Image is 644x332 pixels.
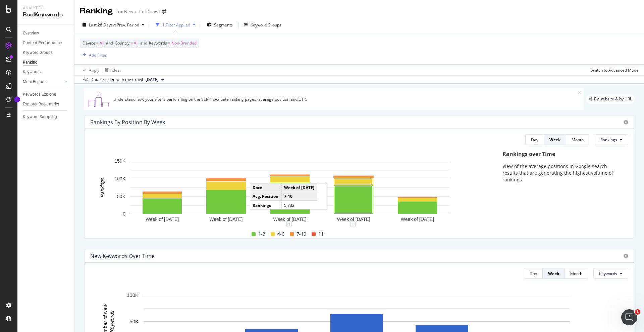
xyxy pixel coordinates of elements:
a: Keyword Sampling [23,113,69,120]
button: Month [566,134,589,145]
div: Clear [111,67,121,73]
span: vs Prev. Period [113,22,139,28]
div: Month [572,137,584,143]
text: 50K [129,319,139,324]
text: Week of [DATE] [337,217,370,222]
span: 2025 Sep. 18th [146,77,159,83]
div: Analytics [23,5,69,11]
span: Segments [214,22,233,28]
button: Day [525,134,544,145]
span: All [134,38,139,48]
text: Rankings [100,178,105,197]
div: Week [548,271,559,276]
text: Week of [DATE] [273,217,306,222]
div: Ranking [80,5,113,17]
button: Add Filter [80,51,107,59]
svg: A chart. [90,158,489,224]
a: More Reports [23,78,63,85]
div: Content Performance [23,39,62,47]
text: Week of [DATE] [401,217,434,222]
div: Ranking [23,59,38,66]
button: Switch to Advanced Mode [588,65,639,75]
span: Last 28 Days [89,22,113,28]
button: Clear [102,65,121,75]
div: arrow-right-arrow-left [162,9,166,14]
text: 0 [123,212,125,217]
button: Keywords [593,268,628,279]
img: C0S+odjvPe+dCwPhcw0W2jU4KOcefU0IcxbkVEfgJ6Ft4vBgsVVQAAAABJRU5ErkJggg== [87,91,111,107]
span: = [96,40,99,46]
button: Week [544,134,566,145]
div: Month [570,271,582,276]
div: Explorer Bookmarks [23,101,59,108]
div: 1 Filter Applied [162,22,190,28]
span: = [168,40,170,46]
div: Keywords Explorer [23,91,56,98]
div: Overview [23,30,39,37]
span: Non-Branded [171,38,197,48]
div: Keyword Sampling [23,113,57,120]
a: Keyword Groups [23,49,69,56]
button: Rankings [595,134,628,145]
div: Apply [89,67,99,73]
button: Day [524,268,543,279]
span: Rankings [600,137,617,143]
span: 7-10 [297,230,306,238]
text: 100K [114,176,125,181]
span: and [106,40,113,46]
a: Keywords [23,69,69,76]
text: Week of [DATE] [209,217,243,222]
div: Week [549,137,560,143]
div: Rankings By Position By Week [90,119,165,126]
div: Fox News - Full Crawl [115,8,160,15]
div: Understand how your site is performing on the SERP. Evaluate ranking pages, average position and ... [113,96,578,102]
p: View of the average positions in Google search results that are generating the highest volume of ... [502,163,622,183]
span: and [140,40,147,46]
div: Day [531,137,538,143]
div: Keyword Groups [23,49,53,56]
span: Keywords [599,271,617,276]
a: Content Performance [23,39,69,47]
button: [DATE] [143,76,167,84]
a: Keywords Explorer [23,91,69,98]
div: New Keywords Over Time [90,253,155,259]
div: RealKeywords [23,11,69,19]
div: Data crossed with the Crawl [91,77,143,83]
span: 4-6 [277,230,284,238]
div: plus [350,222,356,227]
div: legacy label [586,94,635,104]
span: Keywords [149,40,167,46]
span: Country [115,40,129,46]
div: Rankings over Time [502,150,622,158]
div: Keywords [23,69,41,76]
a: Overview [23,30,69,37]
button: 1 Filter Applied [153,19,198,30]
div: Add Filter [89,52,107,58]
span: 1-3 [258,230,265,238]
span: = [130,40,133,46]
button: Last 28 DaysvsPrev. Period [80,19,147,30]
iframe: Intercom live chat [621,309,637,325]
a: Ranking [23,59,69,66]
button: Week [543,268,565,279]
button: Month [565,268,588,279]
a: Explorer Bookmarks [23,101,69,108]
button: Keyword Groups [241,19,284,30]
span: Device [83,40,95,46]
button: Segments [204,19,235,30]
div: Switch to Advanced Mode [591,67,639,73]
button: Apply [80,65,99,75]
div: Tooltip anchor [14,96,20,102]
span: All [100,38,104,48]
text: 50K [117,194,126,199]
span: 1 [635,309,640,315]
text: 150K [114,159,125,164]
div: Day [530,271,537,276]
div: More Reports [23,78,47,85]
text: 100K [127,292,139,298]
span: By website & by URL [594,97,632,101]
text: Week of [DATE] [146,217,179,222]
div: 1 [286,222,292,227]
div: Keyword Groups [251,22,281,28]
